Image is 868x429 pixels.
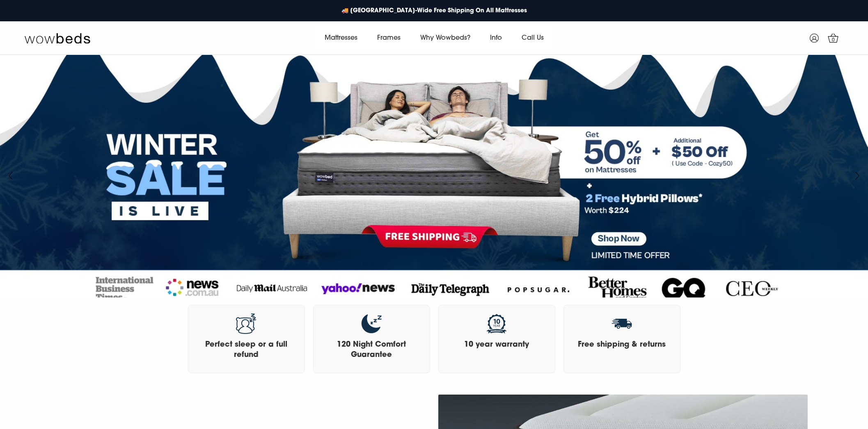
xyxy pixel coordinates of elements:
a: 0 [823,28,843,48]
img: 120 Night Comfort Guarantee [361,313,382,334]
h3: 120 Night Comfort Guarantee [322,340,421,361]
h3: 10 year warranty [447,340,547,350]
h3: Perfect sleep or a full refund [197,340,296,361]
h3: Free shipping & returns [572,340,672,350]
a: Info [480,27,512,50]
a: Frames [367,27,410,50]
img: Wow Beds Logo [25,32,90,44]
img: Perfect sleep or a full refund [236,313,257,334]
a: Mattresses [315,27,367,50]
img: Free shipping & returns [611,313,632,334]
a: Why Wowbeds? [410,27,480,50]
img: 10 year warranty [486,313,507,334]
a: Call Us [512,27,554,50]
span: 0 [829,36,838,44]
a: 🚚 [GEOGRAPHIC_DATA]-Wide Free Shipping On All Mattresses [337,2,531,19]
